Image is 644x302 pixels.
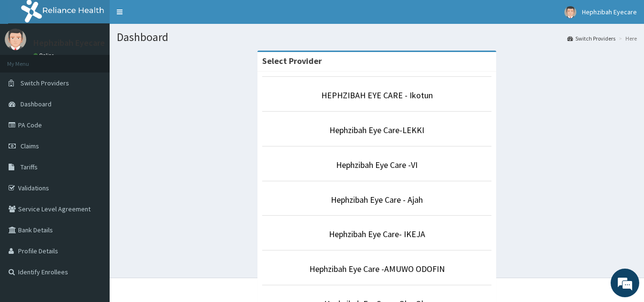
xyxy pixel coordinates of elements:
[331,194,423,205] a: Hephzibah Eye Care - Ajah
[329,125,424,135] a: Hephzibah Eye Care-LEKKI
[20,79,69,87] span: Switch Providers
[117,31,637,43] h1: Dashboard
[20,163,38,171] span: Tariffs
[20,100,51,108] span: Dashboard
[567,34,615,42] a: Switch Providers
[309,263,445,274] a: Hephzibah Eye Care -AMUWO ODOFIN
[336,159,418,170] a: Hephzibah Eye Care -VI
[33,52,56,59] a: Online
[262,55,322,66] strong: Select Provider
[616,34,637,42] li: Here
[5,29,26,50] img: User Image
[33,39,105,47] p: Hephzibah Eyecare
[582,8,637,16] span: Hephzibah Eyecare
[329,229,425,240] a: Hephzibah Eye Care- IKEJA
[20,142,39,150] span: Claims
[564,6,576,18] img: User Image
[321,90,433,101] a: HEPHZIBAH EYE CARE - Ikotun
